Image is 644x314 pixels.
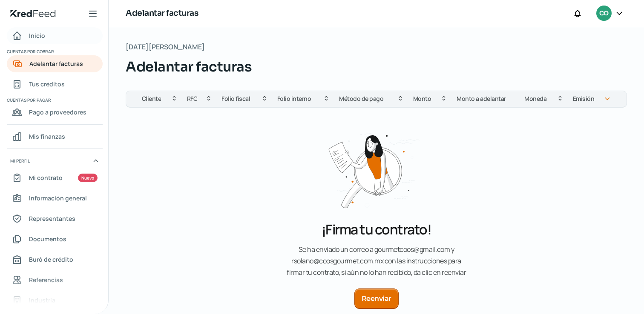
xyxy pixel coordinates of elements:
a: Inicio [7,27,103,44]
p: ¡Firma tu contrato! [322,220,431,239]
a: Representantes [7,210,103,227]
span: Cliente [142,94,161,104]
img: ¡Firma tu contrato! [319,130,433,215]
a: Industria [7,292,103,309]
a: Referencias [7,271,103,288]
span: Mi contrato [29,172,63,183]
span: Pago a proveedores [29,107,86,117]
a: Tus créditos [7,76,103,93]
span: Folio fiscal [221,94,250,104]
h1: Adelantar facturas [126,7,198,20]
span: Cuentas por pagar [7,96,101,104]
span: [DATE][PERSON_NAME] [126,41,205,53]
p: S e h a e n v i a d o u n c o r r e o a g o u r m e t c o o s @ g m a i l . c o m y r s o l a n o... [249,244,504,279]
a: Adelantar facturas [7,55,103,72]
span: Moneda [524,94,546,104]
span: Mis finanzas [29,131,65,142]
button: Reenviar [354,288,399,309]
span: Nuevo [81,176,94,180]
span: Buró de crédito [29,254,73,265]
span: RFC [187,94,198,104]
span: Inicio [29,30,45,41]
span: Documentos [29,234,66,244]
span: Representantes [29,213,75,224]
a: Pago a proveedores [7,104,103,121]
span: Método de pago [339,94,383,104]
a: Mis finanzas [7,128,103,145]
span: Tus créditos [29,79,65,89]
a: Mi contrato [7,169,103,186]
span: Monto [413,94,431,104]
span: Monto a adelantar [457,94,506,104]
span: Adelantar facturas [126,57,252,77]
span: Industria [29,295,55,305]
span: Mi perfil [10,157,30,165]
a: Documentos [7,231,103,248]
span: Referencias [29,274,63,285]
span: CO [599,9,608,19]
span: Adelantar facturas [29,58,83,69]
span: Folio interno [277,94,311,104]
a: Buró de crédito [7,251,103,268]
span: Información general [29,193,87,203]
span: Emisión [573,94,595,104]
a: Información general [7,190,103,207]
span: Cuentas por cobrar [7,48,101,55]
